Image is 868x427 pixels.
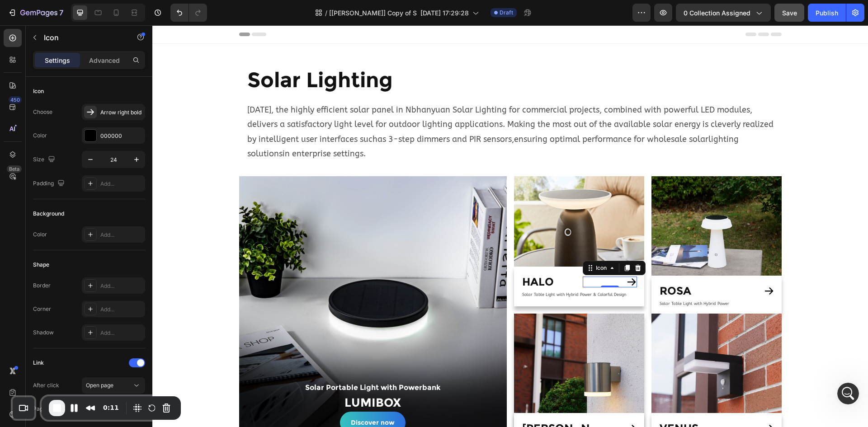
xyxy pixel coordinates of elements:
p: Solar Table Light with Hybrid Power & Colorful Design [370,266,484,273]
div: Color [33,230,47,239]
div: Background [33,210,64,218]
div: 450 [9,96,22,103]
div: Choose [33,108,52,116]
span: [[PERSON_NAME]] Copy of S [DATE] 17:29:28 [329,8,469,18]
h2: HALO [369,249,423,264]
span: LUMIBOX [192,370,249,385]
div: Shape [33,261,49,269]
span: / [325,8,327,18]
span: Save [782,9,797,17]
span: Open page [86,382,113,389]
div: Publish [816,8,838,18]
div: After click [33,381,59,389]
p: Settings [45,56,70,65]
button: 0 collection assigned [676,4,771,22]
div: Add... [100,282,143,290]
p: 7 [59,7,63,18]
img: Ningbo Hanyuan solar-powered wall lamp Venus in black, mounted on a brick wall, providing eco-fri... [499,288,629,418]
span: 0 collection assigned [684,8,750,18]
div: Add... [100,180,143,188]
button: Save [774,4,804,22]
img: Ningbo Hanyuan solar-powered Renford black indoor wall lamp featuring a sleek metallic design, pe... [362,288,492,418]
div: Border [33,282,51,290]
img: nbhanyuan-lighting-solar-collection-page-solar-portable-light-with-powerbank-lumibox.jpg [87,151,354,418]
div: Icon [33,87,44,95]
div: Padding [33,178,66,190]
div: Corner [33,305,51,313]
a: Discover now [188,386,253,408]
div: Add... [100,231,143,239]
button: Publish [808,4,846,22]
button: 7 [4,4,67,22]
div: Shadow [33,328,54,337]
div: Size [33,154,57,166]
p: Icon [44,32,121,43]
div: Undo/Redo [170,4,207,22]
p: Solar Table Light with Hybrid Power [507,275,621,282]
div: Add... [100,305,143,314]
span: Draft [500,9,513,17]
p: Advanced [89,56,120,65]
h2: VENUS [506,395,579,411]
div: 000000 [100,132,143,140]
p: Discover now [198,392,242,403]
div: Link [33,359,44,367]
h2: ROSA [506,258,561,273]
iframe: To enrich screen reader interactions, please activate Accessibility in Grammarly extension settings [152,25,868,427]
div: Add... [100,329,143,337]
div: Beta [7,165,22,173]
span: Solar Portable Light with Powerbank [153,358,288,366]
div: Color [33,131,47,140]
button: Open page [82,377,145,394]
iframe: Intercom live chat [837,383,859,404]
h2: [PERSON_NAME] [369,395,441,425]
div: Arrow right bold [100,108,143,117]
